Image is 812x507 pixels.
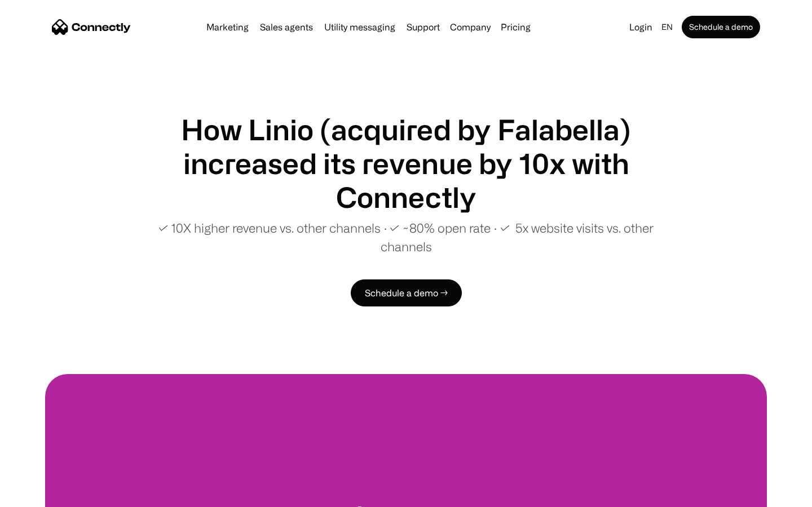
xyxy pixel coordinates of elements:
[351,279,462,306] a: Schedule a demo →
[135,219,677,256] p: ✓ 10X higher revenue vs. other channels ∙ ✓ ~80% open rate ∙ ✓ 5x website visits vs. other channels
[657,19,679,35] div: en
[23,487,68,503] ul: Language list
[52,19,131,35] a: home
[11,486,68,503] aside: Language selected: English
[682,16,760,38] a: Schedule a demo
[661,19,673,35] div: en
[402,23,444,32] a: Support
[255,23,317,32] a: Sales agents
[625,19,657,35] a: Login
[135,113,677,214] h1: How Linio (acquired by Falabella) increased its revenue by 10x with Connectly
[447,19,494,35] div: Company
[202,23,253,32] a: Marketing
[496,23,535,32] a: Pricing
[450,19,491,35] div: Company
[320,23,400,32] a: Utility messaging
